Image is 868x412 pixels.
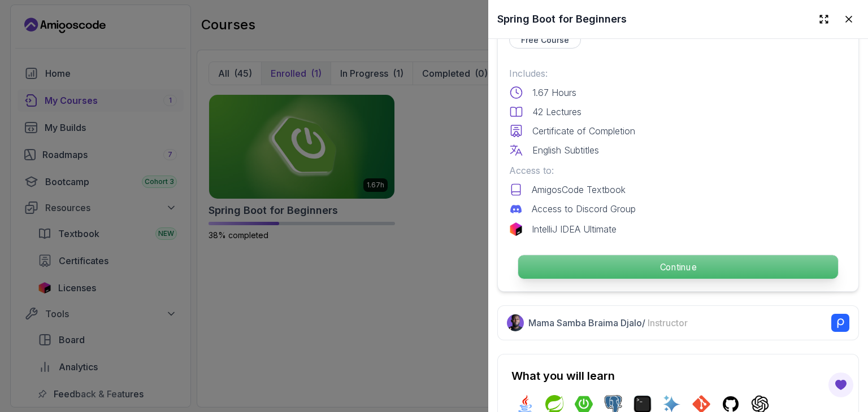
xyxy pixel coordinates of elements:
[507,314,524,331] img: Nelson Djalo
[518,255,838,279] p: Continue
[532,105,581,119] p: 42 Lectures
[528,316,688,330] p: Mama Samba Braima Djalo /
[532,143,599,157] p: English Subtitles
[532,124,635,138] p: Certificate of Completion
[497,11,627,27] h2: Spring Boot for Beginners
[532,222,617,236] p: IntelliJ IDEA Ultimate
[511,368,845,384] h2: What you will learn
[518,255,839,279] button: Continue
[509,164,847,177] p: Access to:
[532,202,636,216] p: Access to Discord Group
[521,34,569,46] p: Free Course
[648,317,688,328] span: Instructor
[827,371,854,398] button: Open Feedback Button
[532,86,576,99] p: 1.67 Hours
[509,67,847,80] p: Includes:
[509,222,523,236] img: jetbrains logo
[814,9,834,29] button: Expand drawer
[532,183,626,196] p: AmigosCode Textbook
